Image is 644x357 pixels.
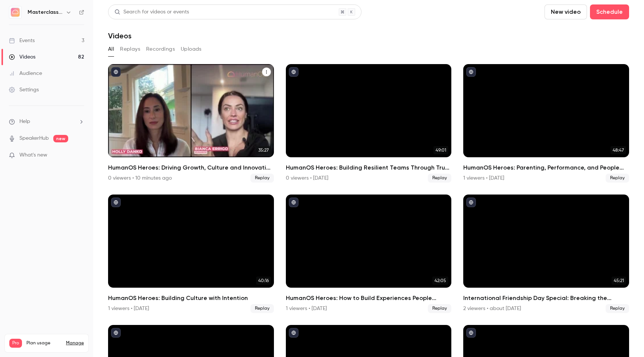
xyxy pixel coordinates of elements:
h2: HumanOS Heroes: Parenting, Performance, and People Leadership [463,163,629,172]
span: 42:05 [432,277,448,285]
span: 45:21 [612,277,626,285]
button: published [289,328,299,338]
h2: International Friendship Day Special: Breaking the Silence - Ending the Loneliness Epidemic of Ou... [463,294,629,303]
span: What's new [19,151,47,159]
button: published [111,198,121,207]
button: Uploads [181,43,202,55]
span: new [53,135,68,142]
a: 49:01HumanOS Heroes: Building Resilient Teams Through Trust and Transformation0 viewers • [DATE]R... [286,64,452,183]
div: 0 viewers • 10 minutes ago [108,174,172,182]
div: 2 viewers • about [DATE] [463,305,521,312]
li: HumanOS Heroes: Parenting, Performance, and People Leadership [463,64,629,183]
li: HumanOS Heroes: How to Build Experiences People Remember [286,195,452,313]
span: 35:27 [256,146,271,154]
button: published [466,67,476,77]
img: Masterclass Channel [9,6,21,18]
div: Search for videos or events [114,8,189,16]
div: 1 viewers • [DATE] [463,174,504,182]
button: published [111,328,121,338]
span: 49:01 [433,146,448,154]
a: 40:16HumanOS Heroes: Building Culture with Intention1 viewers • [DATE]Replay [108,195,274,313]
section: Videos [108,4,629,353]
button: New video [544,4,587,19]
a: 42:05HumanOS Heroes: How to Build Experiences People Remember1 viewers • [DATE]Replay [286,195,452,313]
button: published [111,67,121,77]
span: Replay [250,174,274,183]
div: Events [9,37,35,44]
button: Recordings [146,43,175,55]
span: Replay [606,174,629,183]
span: Replay [250,304,274,313]
span: 40:16 [256,277,271,285]
a: Manage [66,340,84,346]
h1: Videos [108,31,132,40]
button: All [108,43,114,55]
button: Replays [120,43,140,55]
button: published [289,198,299,207]
span: 48:47 [610,146,626,154]
li: help-dropdown-opener [9,118,84,126]
a: SpeakerHub [19,135,49,142]
div: 0 viewers • [DATE] [286,174,328,182]
button: Schedule [590,4,629,19]
span: Pro [9,339,22,348]
h2: HumanOS Heroes: Building Culture with Intention [108,294,274,303]
h2: HumanOS Heroes: How to Build Experiences People Remember [286,294,452,303]
a: 45:21International Friendship Day Special: Breaking the Silence - Ending the Loneliness Epidemic ... [463,195,629,313]
a: 35:27HumanOS Heroes: Driving Growth, Culture and Innovation Through the People Advantage0 viewers... [108,64,274,183]
li: HumanOS Heroes: Driving Growth, Culture and Innovation Through the People Advantage [108,64,274,183]
div: 1 viewers • [DATE] [108,305,149,312]
div: Settings [9,86,39,94]
h2: HumanOS Heroes: Driving Growth, Culture and Innovation Through the People Advantage [108,163,274,172]
li: HumanOS Heroes: Building Resilient Teams Through Trust and Transformation [286,64,452,183]
button: published [289,67,299,77]
div: Videos [9,53,35,61]
div: 1 viewers • [DATE] [286,305,327,312]
span: Help [19,118,30,126]
span: Replay [428,174,451,183]
span: Replay [606,304,629,313]
div: Audience [9,70,42,77]
h6: Masterclass Channel [28,9,63,16]
li: HumanOS Heroes: Building Culture with Intention [108,195,274,313]
button: published [466,198,476,207]
a: 48:47HumanOS Heroes: Parenting, Performance, and People Leadership1 viewers • [DATE]Replay [463,64,629,183]
button: published [466,328,476,338]
h2: HumanOS Heroes: Building Resilient Teams Through Trust and Transformation [286,163,452,172]
span: Plan usage [26,340,61,346]
li: International Friendship Day Special: Breaking the Silence - Ending the Loneliness Epidemic of Ou... [463,195,629,313]
span: Replay [428,304,451,313]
